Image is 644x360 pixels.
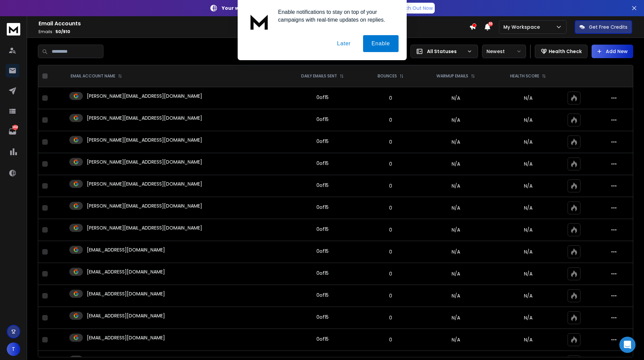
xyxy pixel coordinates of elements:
p: [PERSON_NAME][EMAIL_ADDRESS][DOMAIN_NAME] [87,202,202,209]
div: 0 of 15 [316,182,329,189]
p: [EMAIL_ADDRESS][DOMAIN_NAME] [87,290,165,297]
p: N/A [497,314,559,321]
td: N/A [419,263,493,285]
p: 0 [367,270,414,277]
p: N/A [497,336,559,343]
p: [EMAIL_ADDRESS][DOMAIN_NAME] [87,268,165,275]
p: N/A [497,139,559,145]
p: N/A [497,95,559,101]
td: N/A [419,241,493,263]
div: Enable notifications to stay on top of your campaigns with real-time updates on replies. [273,8,399,24]
p: 0 [367,117,414,123]
p: [PERSON_NAME][EMAIL_ADDRESS][DOMAIN_NAME] [87,93,202,99]
p: N/A [497,226,559,233]
p: 0 [367,161,414,167]
td: N/A [419,329,493,351]
p: 0 [367,336,414,343]
td: N/A [419,197,493,219]
td: N/A [419,285,493,307]
div: 0 of 15 [316,94,329,101]
p: 1463 [13,125,18,130]
p: N/A [497,270,559,277]
p: [PERSON_NAME][EMAIL_ADDRESS][DOMAIN_NAME] [87,181,202,187]
p: N/A [497,117,559,123]
div: Open Intercom Messenger [619,337,636,353]
p: WARMUP EMAILS [436,73,468,79]
p: HEALTH SCORE [510,73,539,79]
img: notification icon [246,8,273,35]
a: 1463 [6,125,19,138]
p: 0 [367,314,414,321]
div: 0 of 15 [316,248,329,255]
td: N/A [419,87,493,109]
p: [PERSON_NAME][EMAIL_ADDRESS][DOMAIN_NAME] [87,224,202,231]
p: N/A [497,292,559,299]
div: EMAIL ACCOUNT NAME [71,73,122,79]
p: 0 [367,95,414,101]
td: N/A [419,175,493,197]
p: N/A [497,161,559,167]
p: 0 [367,226,414,233]
p: 0 [367,183,414,189]
p: [PERSON_NAME][EMAIL_ADDRESS][DOMAIN_NAME] [87,137,202,143]
p: 0 [367,205,414,211]
div: 0 of 15 [316,160,329,167]
div: 0 of 15 [316,226,329,233]
p: N/A [497,183,559,189]
button: T [7,342,20,356]
div: 0 of 15 [316,204,329,211]
p: DAILY EMAILS SENT [301,73,337,79]
td: N/A [419,307,493,329]
td: N/A [419,109,493,131]
p: BOUNCES [378,73,397,79]
p: [PERSON_NAME][EMAIL_ADDRESS][DOMAIN_NAME] [87,159,202,165]
p: [EMAIL_ADDRESS][DOMAIN_NAME] [87,312,165,319]
div: 0 of 15 [316,336,329,342]
p: 0 [367,292,414,299]
div: 0 of 15 [316,116,329,123]
button: Later [329,35,359,52]
p: 0 [367,139,414,145]
button: Enable [363,35,399,52]
p: N/A [497,205,559,211]
p: 0 [367,248,414,255]
td: N/A [419,219,493,241]
div: 0 of 15 [316,270,329,277]
p: [EMAIL_ADDRESS][DOMAIN_NAME] [87,246,165,253]
td: N/A [419,131,493,153]
div: 0 of 15 [316,138,329,145]
div: 0 of 15 [316,292,329,298]
p: N/A [497,248,559,255]
td: N/A [419,153,493,175]
div: 0 of 15 [316,314,329,320]
p: [PERSON_NAME][EMAIL_ADDRESS][DOMAIN_NAME] [87,115,202,121]
p: [EMAIL_ADDRESS][DOMAIN_NAME] [87,334,165,341]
